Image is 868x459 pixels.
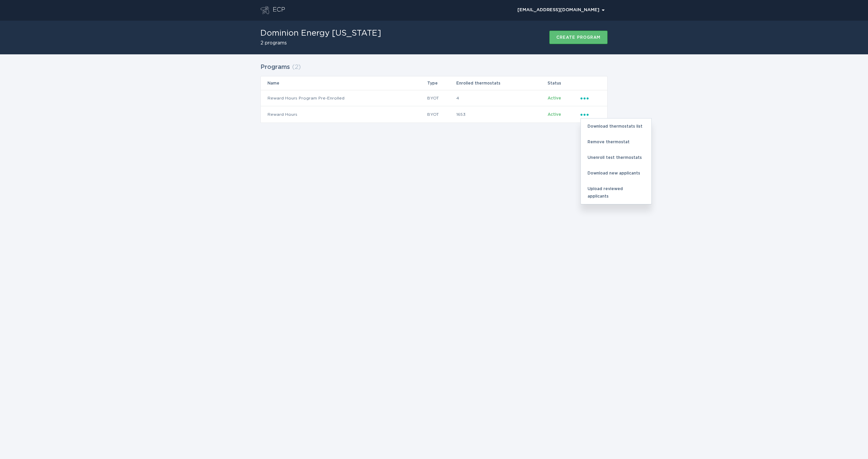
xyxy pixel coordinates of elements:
[261,106,427,123] td: Reward Hours
[260,61,290,73] h2: Programs
[580,94,600,102] div: Popover menu
[517,8,605,12] div: [EMAIL_ADDRESS][DOMAIN_NAME]
[427,106,456,123] td: BYOT
[292,64,301,70] span: ( 2 )
[548,112,561,116] span: Active
[261,76,427,90] th: Name
[456,106,547,123] td: 1653
[581,165,651,181] div: Download new applicants
[547,76,580,90] th: Status
[260,6,269,14] button: Go to dashboard
[581,118,651,134] div: Download thermostats list
[261,106,607,123] tr: b923e42b8ee649bea05f350cccc00826
[556,35,600,39] div: Create program
[549,31,608,44] button: Create program
[427,76,456,90] th: Type
[261,76,607,90] tr: Table Headers
[581,134,651,150] div: Remove thermostat
[261,90,607,106] tr: d6a61f6c03014ba88345536fccd923ba
[514,5,608,15] button: Open user account details
[548,96,561,100] span: Active
[456,76,547,90] th: Enrolled thermostats
[273,6,285,14] div: ECP
[514,5,608,15] div: Popover menu
[456,90,547,106] td: 4
[427,90,456,106] td: BYOT
[261,90,427,106] td: Reward Hours Program Pre-Enrolled
[581,181,651,204] div: Upload reviewed applicants
[581,150,651,165] div: Unenroll test thermostats
[260,41,381,45] h2: 2 programs
[260,29,381,37] h1: Dominion Energy [US_STATE]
